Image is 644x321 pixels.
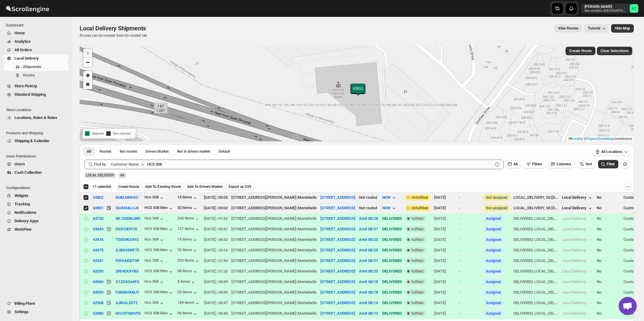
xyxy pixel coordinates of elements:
[6,131,69,136] span: Products and Shipping
[320,279,355,284] button: [STREET_ADDRESS]
[177,279,196,285] button: 8 items
[177,311,198,317] div: 96 items
[93,248,103,252] button: 63475
[93,279,103,285] button: 63060
[144,216,165,222] button: Hcs 308
[4,114,68,122] button: Locations, Rules & Rates
[14,92,46,97] span: Standard Shipping
[107,160,149,169] button: Customer Name
[597,195,620,201] div: No
[173,147,214,156] button: Un-claimable
[607,162,615,166] span: Filter
[93,310,103,316] button: 62880
[86,49,90,57] span: +
[177,226,200,232] button: 127 items
[4,217,68,225] button: Delivery Apps
[548,160,575,168] button: Columns
[116,227,137,231] button: D33CDEPI7D
[93,237,103,242] div: 63476
[144,195,165,201] button: Hcs 308
[187,184,223,189] span: Add To Drivers Market
[231,237,317,243] div: |
[298,205,317,211] div: Montebello
[229,184,252,189] span: Export as CSV
[524,160,546,168] button: Filters
[411,206,428,210] span: Unfulfilled
[379,203,401,213] button: NEW
[14,84,37,88] span: Store PickUp
[93,311,103,316] div: 62880
[486,280,501,284] button: Assigned
[85,130,104,137] p: Selected
[619,297,637,315] a: Open chat
[458,237,480,243] div: -
[93,216,103,221] div: 63720
[177,216,200,222] button: 243 items
[177,290,198,296] button: 32 items
[4,168,68,177] button: Cash Collection
[116,269,138,273] button: 2RE40XXYBS
[320,311,355,316] button: [STREET_ADDRESS]
[567,136,634,142] div: © contributors
[144,237,165,243] div: Hcs 308
[320,237,355,242] button: [STREET_ADDRESS]
[116,216,140,221] button: WL1IDDWJWD
[5,1,50,16] img: ScrollEngine
[359,216,378,221] button: Amit 08/28
[14,39,31,44] span: Analytics
[411,216,424,221] span: fulfilled
[231,247,296,253] div: [STREET_ADDRESS][PERSON_NAME]
[177,248,198,254] div: 32 items
[14,162,25,166] span: Users
[6,23,69,28] span: Dashboard
[145,149,169,154] span: Drivers Market
[597,205,620,211] div: No
[116,290,139,295] button: FI8M6HXMJT
[23,64,41,69] span: Shipments
[116,248,139,252] button: GJBX93WF7E
[93,226,103,232] button: 63643
[298,216,317,222] div: Montebello
[144,311,174,317] button: HCS 308 Men
[298,195,317,201] div: Montebello
[585,4,627,9] p: [PERSON_NAME]
[100,149,111,154] span: Routed
[382,247,402,253] div: DELIVERED
[434,195,455,201] div: [DATE]
[93,258,103,263] button: 63341
[486,290,501,295] button: Assigned
[359,258,378,263] button: Amit 08/21
[486,248,501,252] button: Assigned
[4,37,68,46] button: Analytics
[486,311,501,316] button: Assigned
[382,216,402,222] div: DELIVERED
[6,185,69,190] span: Configurations
[558,203,597,213] button: Local Delivery
[458,205,480,211] div: -
[204,195,228,201] div: [DATE] | 05:03
[585,162,592,166] span: Sort
[204,247,228,253] div: [DATE] | 23:16
[359,311,378,316] button: Amit 08/13
[93,269,103,273] button: 63250
[231,247,317,253] div: |
[584,137,585,141] span: |
[116,311,141,316] button: M1U5TMDVF8
[144,248,174,254] button: HCS 308 Men
[93,290,103,295] div: 63059
[382,206,390,210] span: NEW
[4,46,68,54] button: All Orders
[94,161,106,167] span: Find by
[93,206,103,210] div: 63801
[320,227,355,231] button: [STREET_ADDRESS]
[116,183,141,190] button: Create Route
[458,195,480,201] div: -
[359,237,378,242] button: Amit 08/25
[601,48,629,53] span: Clear Selections
[486,269,501,273] button: Assigned
[177,300,200,306] div: 189 items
